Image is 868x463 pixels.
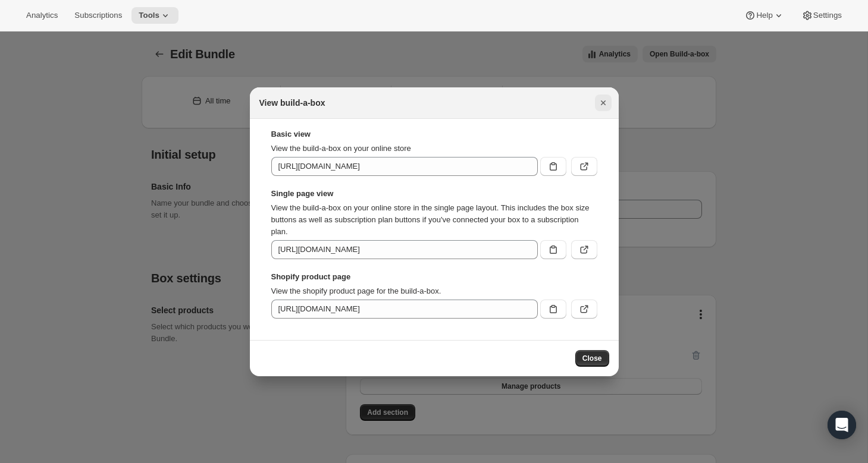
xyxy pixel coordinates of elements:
[271,202,597,238] p: View the build-a-box on your online store in the single page layout. This includes the box size b...
[271,285,597,297] p: View the shopify product page for the build-a-box.
[737,7,791,24] button: Help
[756,11,772,20] span: Help
[794,7,849,24] button: Settings
[131,7,178,24] button: Tools
[271,188,597,200] strong: Single page view
[271,128,597,140] strong: Basic view
[67,7,129,24] button: Subscriptions
[259,97,325,109] h2: View build-a-box
[582,354,602,363] span: Close
[19,7,65,24] button: Analytics
[813,11,842,20] span: Settings
[26,11,58,20] span: Analytics
[271,271,597,283] strong: Shopify product page
[74,11,122,20] span: Subscriptions
[595,95,612,111] button: Close
[575,350,609,367] button: Close
[139,11,159,20] span: Tools
[828,411,856,439] div: Open Intercom Messenger
[271,143,597,155] p: View the build-a-box on your online store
